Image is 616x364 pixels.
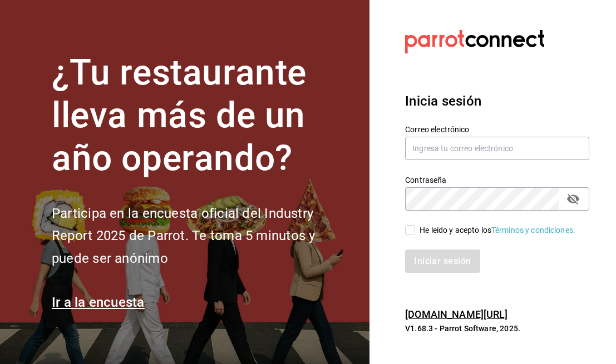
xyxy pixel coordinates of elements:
h2: Participa en la encuesta oficial del Industry Report 2025 de Parrot. Te toma 5 minutos y puede se... [52,202,352,270]
button: passwordField [564,190,583,208]
label: Correo electrónico [405,126,589,133]
a: [DOMAIN_NAME][URL] [405,308,507,320]
h3: Inicia sesión [405,91,589,111]
div: He leído y acepto los [420,225,575,236]
label: Contraseña [405,176,589,184]
h1: ¿Tu restaurante lleva más de un año operando? [52,52,352,179]
a: Términos y condiciones. [491,226,575,235]
p: V1.68.3 - Parrot Software, 2025. [405,323,589,334]
a: Ir a la encuesta [52,295,145,310]
input: Ingresa tu correo electrónico [405,137,589,160]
